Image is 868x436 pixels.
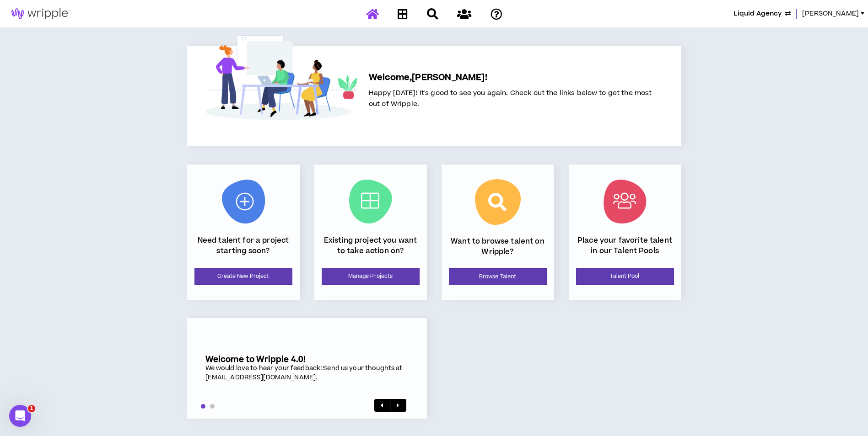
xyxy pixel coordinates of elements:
a: Browse Talent [449,268,547,285]
button: Liquid Agency [733,9,791,19]
p: Want to browse talent on Wripple? [449,236,547,257]
img: Current Projects [349,180,392,223]
p: Need talent for a project starting soon? [194,235,292,256]
a: Create New Project [194,268,292,285]
a: Manage Projects [322,268,420,285]
span: [PERSON_NAME] [802,9,859,19]
div: We would love to hear your feedback! Send us your thoughts at [EMAIL_ADDRESS][DOMAIN_NAME]. [205,364,409,382]
h5: Welcome to Wripple 4.0! [205,355,409,364]
img: Talent Pool [604,180,647,223]
span: Liquid Agency [733,9,782,19]
span: Happy [DATE]! It's good to see you again. Check out the links below to get the most out of Wripple. [369,88,652,109]
img: New Project [222,180,265,223]
a: Talent Pool [576,268,674,285]
span: 1 [28,405,35,412]
iframe: Intercom live chat [9,405,31,427]
p: Place your favorite talent in our Talent Pools [576,235,674,256]
h5: Welcome, [PERSON_NAME] ! [369,71,652,84]
p: Existing project you want to take action on? [322,235,420,256]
